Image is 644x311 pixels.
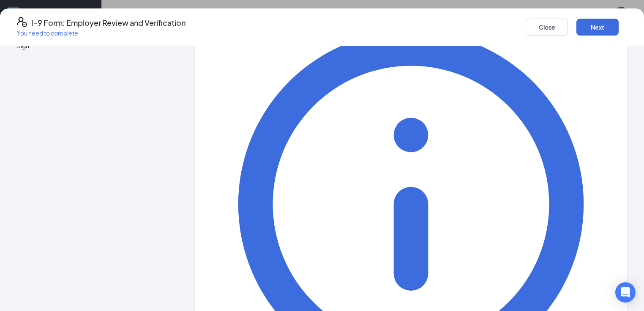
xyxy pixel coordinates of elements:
p: You need to complete [17,29,186,37]
button: Next [576,19,619,36]
div: Open Intercom Messenger [615,282,636,303]
svg: FormI9EVerifyIcon [17,17,27,27]
button: Close [526,19,568,36]
h4: I-9 Form: Employer Review and Verification [31,17,186,29]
